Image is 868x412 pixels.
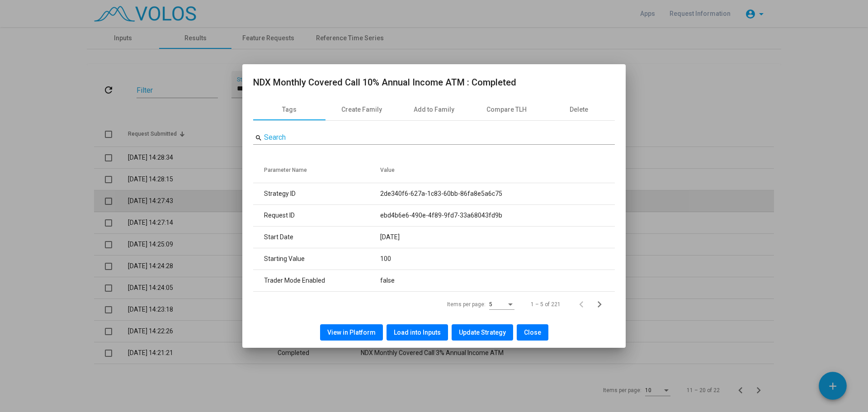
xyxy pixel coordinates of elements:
div: Create Family [341,105,382,114]
td: false [380,270,615,291]
h2: NDX Monthly Covered Call 10% Annual Income ATM : Completed [253,75,615,90]
td: ebd4b6e6-490e-4f89-9fd7-33a68043fd9b [380,204,615,226]
span: Update Strategy [459,329,506,336]
mat-icon: search [255,134,262,142]
th: Parameter Name [253,157,380,183]
div: Tags [282,105,297,114]
div: Compare TLH [486,105,527,114]
span: View in Platform [327,329,376,336]
span: Load into Inputs [394,329,441,336]
td: Request ID [253,204,380,226]
button: Previous page [575,295,593,313]
button: View in Platform [320,324,383,341]
td: [DATE] [380,226,615,248]
div: Items per page: [447,300,486,308]
span: 5 [489,301,492,308]
div: Add to Family [414,105,454,114]
td: Trader Mode Enabled [253,270,380,291]
button: Update Strategy [452,324,513,341]
div: 1 – 5 of 221 [531,300,561,308]
td: 100 [380,248,615,270]
td: 2de340f6-627a-1c83-60bb-86fa8e5a6c75 [380,183,615,204]
td: Strategy ID [253,183,380,204]
button: Next page [593,295,611,313]
td: Starting Value [253,248,380,270]
div: Delete [570,105,588,114]
button: Close [517,324,548,341]
td: Start Date [253,226,380,248]
th: Value [380,157,615,183]
button: Load into Inputs [387,324,448,341]
mat-select: Items per page: [489,302,514,308]
span: Close [524,329,541,336]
